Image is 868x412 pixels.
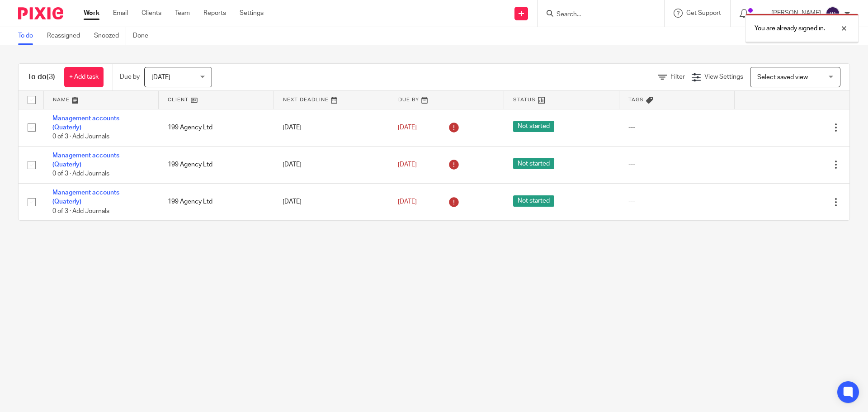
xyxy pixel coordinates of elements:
td: [DATE] [274,146,389,183]
span: Not started [513,121,554,132]
span: (3) [47,73,55,81]
a: Reassigned [47,27,87,45]
div: --- [628,160,726,169]
a: Management accounts (Quaterly) [52,189,119,205]
td: 199 Agency Ltd [159,109,274,146]
a: To do [18,27,40,45]
a: Email [113,9,128,18]
a: Reports [203,9,226,18]
p: You are already signed in. [755,24,825,33]
span: [DATE] [398,161,417,168]
span: [DATE] [151,74,170,81]
a: + Add task [64,67,104,87]
a: Team [175,9,190,18]
a: Clients [142,9,161,18]
a: Settings [240,9,264,18]
img: svg%3E [826,6,840,21]
div: --- [628,123,726,132]
h1: To do [28,72,55,82]
span: Tags [628,97,644,102]
td: [DATE] [274,183,389,220]
a: Snoozed [94,27,126,45]
td: [DATE] [274,109,389,146]
a: Work [84,9,99,18]
a: Management accounts (Quaterly) [52,115,119,131]
span: Select saved view [757,74,808,81]
span: 0 of 3 · Add Journals [52,208,109,214]
div: --- [628,197,726,206]
span: 0 of 3 · Add Journals [52,133,109,140]
a: Done [133,27,155,45]
td: 199 Agency Ltd [159,146,274,183]
span: Filter [670,74,685,80]
span: View Settings [704,74,743,80]
img: Pixie [18,7,63,19]
span: Not started [513,195,554,207]
span: [DATE] [398,124,417,131]
span: [DATE] [398,199,417,205]
span: Not started [513,158,554,169]
p: Due by [120,72,140,81]
span: 0 of 3 · Add Journals [52,171,109,177]
td: 199 Agency Ltd [159,183,274,220]
a: Management accounts (Quaterly) [52,152,119,168]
